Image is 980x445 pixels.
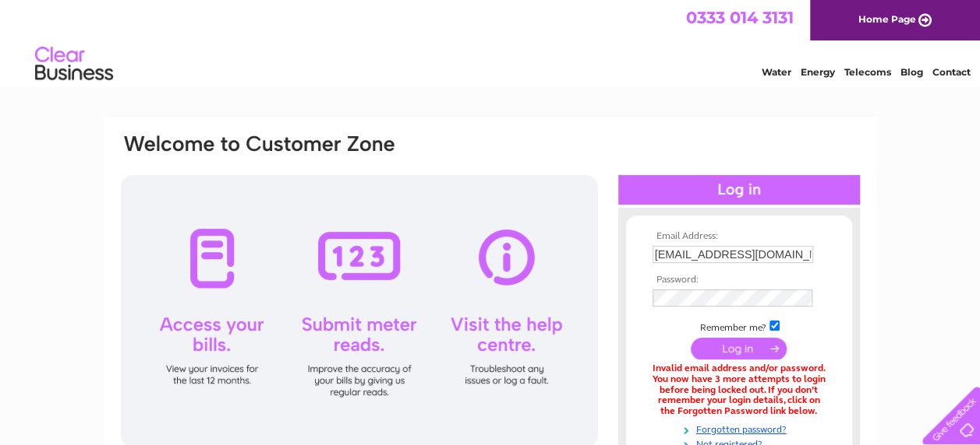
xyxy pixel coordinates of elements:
a: Contact [932,66,971,78]
a: 0333 014 3131 [686,8,794,27]
a: Energy [801,66,835,78]
div: Clear Business is a trading name of Verastar Limited (registered in [GEOGRAPHIC_DATA] No. 3667643... [122,9,859,75]
a: Water [762,66,791,78]
a: Blog [900,66,923,78]
a: Telecoms [844,66,891,78]
div: Invalid email address and/or password. You now have 3 more attempts to login before being locked ... [653,363,826,417]
a: Forgotten password? [653,421,830,436]
img: logo.png [34,40,114,88]
input: Submit [691,338,787,359]
th: Email Address: [649,231,830,242]
td: Remember me? [649,318,830,334]
th: Password: [649,275,830,286]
